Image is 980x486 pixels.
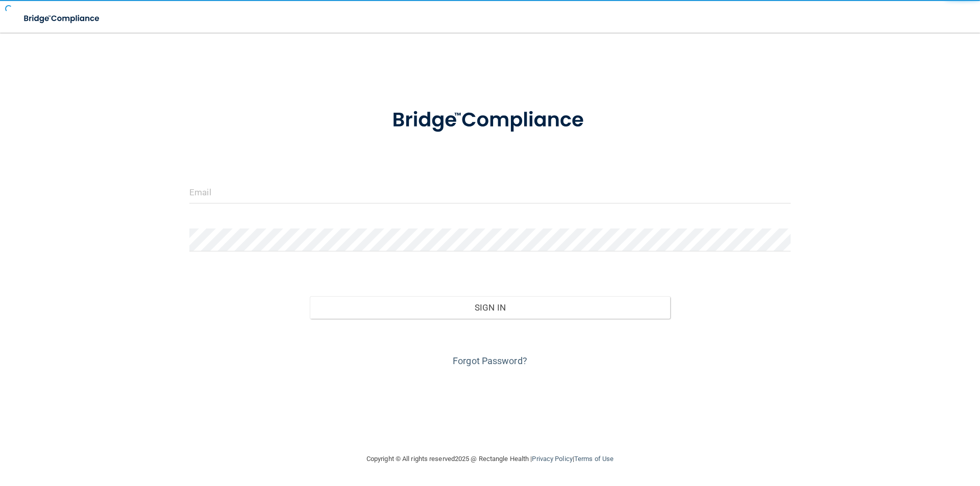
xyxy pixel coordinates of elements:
img: bridge_compliance_login_screen.278c3ca4.svg [15,8,109,29]
div: Copyright © All rights reserved 2025 @ Rectangle Health | | [304,443,676,475]
a: Terms of Use [574,455,614,463]
img: bridge_compliance_login_screen.278c3ca4.svg [371,94,609,147]
a: Forgot Password? [453,355,527,366]
a: Privacy Policy [532,455,572,463]
button: Sign In [310,296,671,319]
input: Email [189,181,791,203]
